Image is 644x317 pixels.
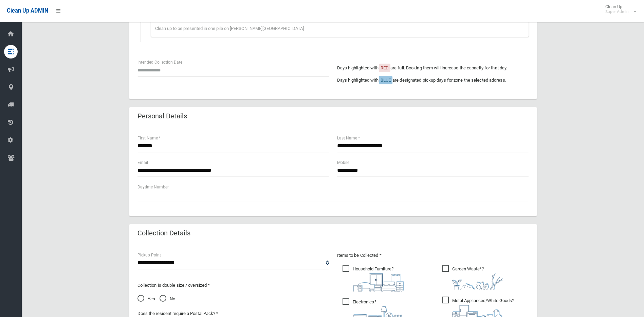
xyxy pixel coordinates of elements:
[381,65,389,70] span: RED
[452,273,503,290] img: 4fd8a5c772b2c999c83690221e5242e0.png
[337,64,529,72] p: Days highlighted with are full. Booking them will increase the capacity for that day.
[129,110,195,123] header: Personal Details
[602,4,636,14] span: Clean Up
[155,26,304,31] span: Clean up to be presented in one pile on [PERSON_NAME][GEOGRAPHIC_DATA]
[442,265,503,290] span: Garden Waste*
[353,266,404,291] i: ?
[353,273,404,291] img: aa9efdbe659d29b613fca23ba79d85cb.png
[137,295,155,303] span: Yes
[137,281,329,289] p: Collection is double size / oversized *
[7,7,48,14] span: Clean Up ADMIN
[452,266,503,290] i: ?
[381,78,391,83] span: BLUE
[129,227,199,240] header: Collection Details
[160,295,175,303] span: No
[337,251,529,260] p: Items to be Collected *
[343,265,404,291] span: Household Furniture
[337,76,529,84] p: Days highlighted with are designated pickup days for zone the selected address.
[605,9,629,14] small: Super Admin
